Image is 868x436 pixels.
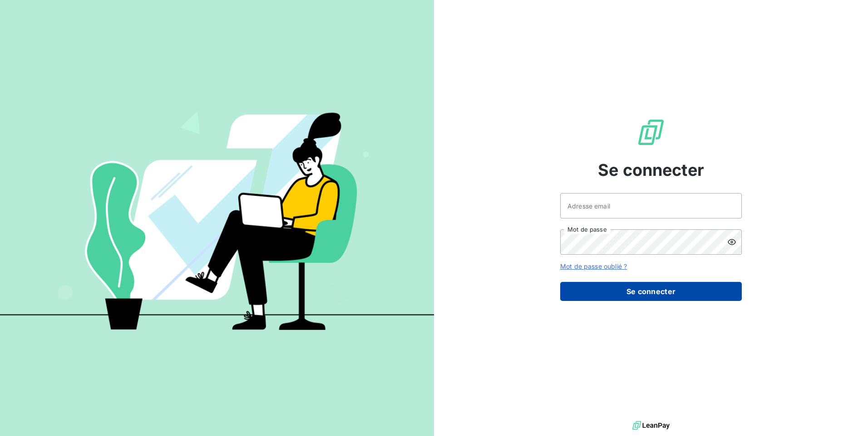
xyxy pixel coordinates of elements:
[560,193,742,218] input: placeholder
[560,282,742,301] button: Se connecter
[598,158,704,182] span: Se connecter
[632,419,670,432] img: logo
[636,118,666,147] img: Logo LeanPay
[560,262,627,270] a: Mot de passe oublié ?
